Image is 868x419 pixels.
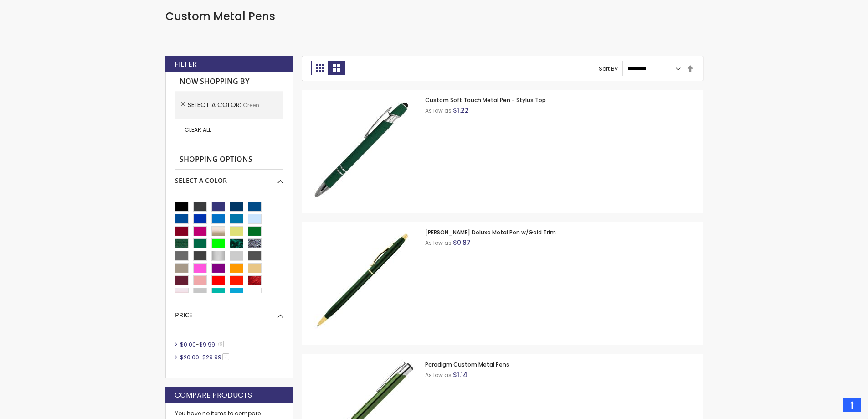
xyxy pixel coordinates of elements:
[843,398,861,412] a: Top
[307,227,416,336] img: Cooper Deluxe Metal Pen w/Gold Trim-Green
[599,64,618,72] label: Sort By
[425,228,556,236] a: [PERSON_NAME] Deluxe Metal Pen w/Gold Trim
[178,353,232,361] a: $20.00-$29.992
[453,106,469,115] span: $1.22
[453,238,471,247] span: $0.87
[175,304,283,320] div: Price
[175,59,197,69] strong: Filter
[216,341,224,347] span: 78
[202,353,221,361] span: $29.99
[453,370,467,379] span: $1.14
[243,101,259,109] span: Green
[175,170,283,185] div: Select A Color
[188,100,243,109] span: Select A Color
[425,239,452,247] span: As low as
[180,124,216,136] a: Clear All
[178,341,227,348] a: $0.00-$9.9978
[180,341,196,348] span: $0.00
[222,353,229,360] span: 2
[307,94,416,204] img: Custom Soft Touch Stylus Pen-Green
[180,353,199,361] span: $20.00
[425,361,509,368] a: Paradigm Custom Metal Pens
[175,390,252,400] strong: Compare Products
[425,371,452,379] span: As low as
[199,341,215,348] span: $9.99
[425,96,546,104] a: Custom Soft Touch Metal Pen - Stylus Top
[185,126,211,134] span: Clear All
[165,9,703,24] h1: Custom Metal Pens
[175,72,283,91] strong: Now Shopping by
[425,107,452,114] span: As low as
[328,61,345,75] strong: List
[175,150,283,170] strong: Shopping Options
